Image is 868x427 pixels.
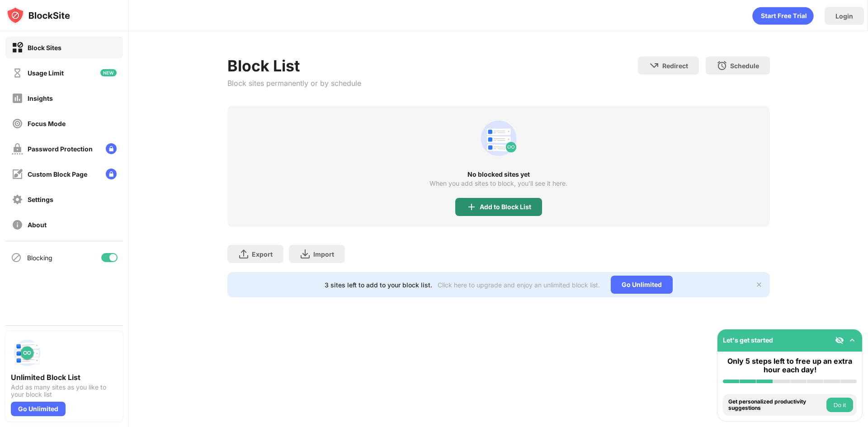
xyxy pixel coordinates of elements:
img: block-on.svg [12,42,23,53]
div: Insights [28,94,53,102]
div: Get personalized productivity suggestions [728,399,824,412]
div: 3 sites left to add to your block list. [325,281,432,289]
img: settings-off.svg [12,194,23,205]
div: About [28,221,47,229]
div: Go Unlimited [611,276,673,294]
img: logo-blocksite.svg [6,6,70,24]
div: Block sites permanently or by schedule [227,79,361,88]
div: Unlimited Block List [11,373,118,382]
div: animation [477,117,520,160]
img: lock-menu.svg [106,143,117,154]
div: Add as many sites as you like to your block list [11,384,118,398]
img: time-usage-off.svg [12,67,23,79]
div: Focus Mode [28,120,66,127]
img: customize-block-page-off.svg [12,169,23,180]
div: Login [835,12,853,20]
div: When you add sites to block, you’ll see it here. [429,180,567,187]
div: Go Unlimited [11,402,66,416]
div: Settings [28,196,53,203]
div: Schedule [730,62,759,70]
div: Let's get started [723,336,773,344]
div: Blocking [27,254,52,262]
div: Usage Limit [28,69,64,77]
img: eye-not-visible.svg [835,336,844,345]
div: Only 5 steps left to free up an extra hour each day! [723,357,857,374]
img: lock-menu.svg [106,169,117,179]
img: omni-setup-toggle.svg [848,336,857,345]
div: Export [252,250,273,258]
div: animation [752,7,814,25]
img: blocking-icon.svg [11,252,22,263]
img: insights-off.svg [12,93,23,104]
img: focus-off.svg [12,118,23,129]
button: Do it [826,398,853,412]
div: Redirect [662,62,688,70]
div: Custom Block Page [28,170,87,178]
div: Click here to upgrade and enjoy an unlimited block list. [438,281,600,289]
div: Import [313,250,334,258]
img: new-icon.svg [100,69,117,76]
img: push-block-list.svg [11,337,43,369]
div: Block Sites [28,44,61,52]
div: Password Protection [28,145,93,153]
img: password-protection-off.svg [12,143,23,155]
img: about-off.svg [12,219,23,230]
div: Add to Block List [480,203,531,211]
div: Block List [227,56,361,75]
img: x-button.svg [755,281,763,288]
div: No blocked sites yet [227,171,770,178]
